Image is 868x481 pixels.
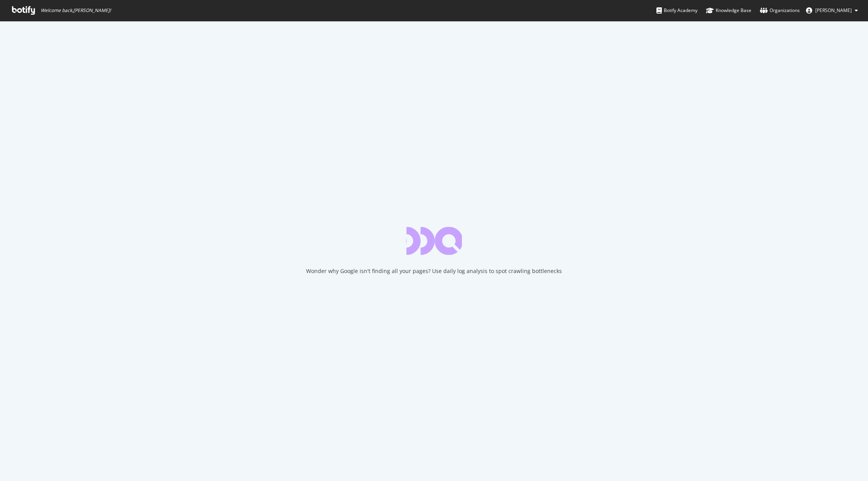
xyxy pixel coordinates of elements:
[815,7,852,14] span: Stefan Pioso
[41,7,111,14] span: Welcome back, [PERSON_NAME] !
[306,267,562,275] div: Wonder why Google isn't finding all your pages? Use daily log analysis to spot crawling bottlenecks
[800,4,864,17] button: [PERSON_NAME]
[760,7,800,14] div: Organizations
[706,7,751,14] div: Knowledge Base
[656,7,697,14] div: Botify Academy
[406,227,462,255] div: animation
